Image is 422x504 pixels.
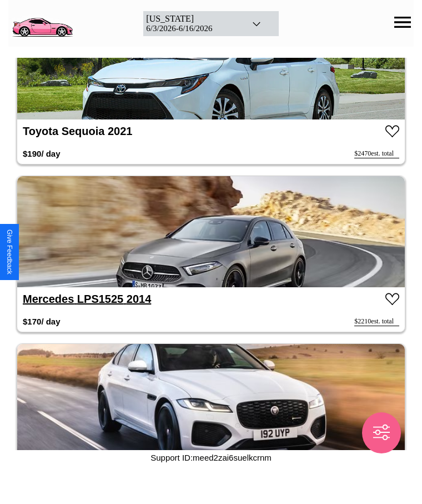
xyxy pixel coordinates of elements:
a: Toyota Sequoia 2021 [23,125,133,137]
div: $ 2210 est. total [354,317,399,326]
h3: $ 190 / day [23,143,61,164]
p: Support ID: meed2zai6suelkcrnm [150,450,272,465]
img: logo [8,6,76,39]
div: 6 / 3 / 2026 - 6 / 16 / 2026 [146,24,237,33]
div: $ 2470 est. total [354,149,399,158]
div: Give Feedback [6,229,13,275]
div: [US_STATE] [146,14,237,24]
h3: $ 170 / day [23,311,61,332]
a: Mercedes LPS1525 2014 [23,293,151,305]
